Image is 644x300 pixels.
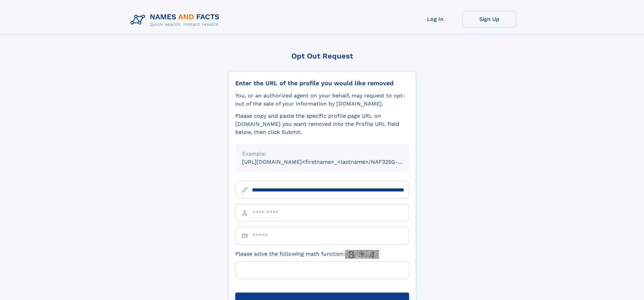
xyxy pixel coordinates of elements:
[462,11,517,27] a: Sign Up
[235,112,409,136] div: Please copy and paste the specific profile page URL on [DOMAIN_NAME] you want removed into the Pr...
[242,150,402,158] div: Example:
[235,250,379,259] label: Please solve the following math function:
[228,52,416,60] div: Opt Out Request
[408,11,462,27] a: Log In
[242,159,422,165] small: [URL][DOMAIN_NAME]<firstname>_<lastname>/NAF325G-xxxxxxxx
[235,92,409,108] div: You, or an authorized agent on your behalf, may request to opt-out of the sale of your informatio...
[235,79,409,87] div: Enter the URL of the profile you would like removed
[128,11,225,29] img: Logo Names and Facts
